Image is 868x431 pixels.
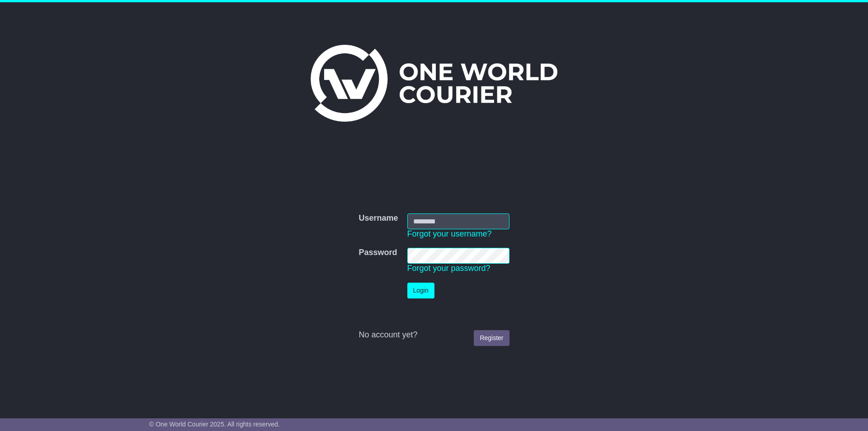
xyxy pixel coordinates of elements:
a: Forgot your password? [407,264,491,273]
a: Register [474,330,509,346]
label: Username [359,213,398,223]
div: No account yet? [359,330,509,340]
img: One World [311,45,557,122]
label: Password [359,248,397,258]
button: Login [407,283,434,298]
a: Forgot your username? [407,229,492,238]
span: © One World Courier 2025. All rights reserved. [149,421,280,428]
